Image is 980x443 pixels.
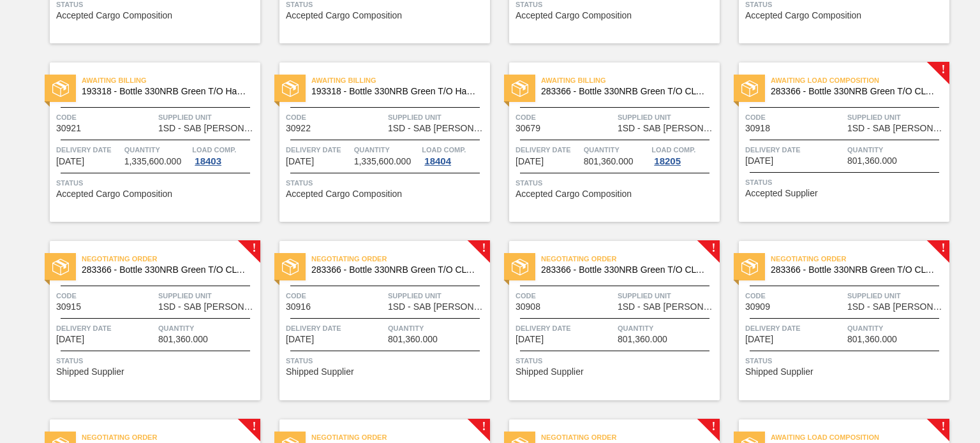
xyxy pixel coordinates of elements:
[388,289,487,302] span: Supplied Unit
[286,322,385,335] span: Delivery Date
[158,335,208,344] span: 801,360.000
[745,189,818,198] span: Accepted Supplier
[541,265,709,275] span: 283366 - Bottle 330NRB Green T/O CLT Booster
[720,62,949,222] a: !statusAwaiting Load Composition283366 - Bottle 330NRB Green T/O CLT BoosterCode30918Supplied Uni...
[741,259,758,275] img: status
[745,367,813,377] span: Shipped Supplier
[541,74,720,87] span: Awaiting Billing
[847,322,946,335] span: Quantity
[52,259,69,275] img: status
[745,354,946,367] span: Status
[260,241,490,400] a: !statusNegotiating Order283366 - Bottle 330NRB Green T/O CLT BoosterCode30916Supplied Unit1SD - S...
[56,289,155,302] span: Code
[388,335,438,344] span: 801,360.000
[286,302,311,312] span: 30916
[771,265,939,275] span: 283366 - Bottle 330NRB Green T/O CLT Booster
[56,177,257,189] span: Status
[584,143,649,156] span: Quantity
[311,252,490,265] span: Negotiating Order
[56,322,155,335] span: Delivery Date
[56,335,84,344] span: 08/29/2025
[286,367,354,377] span: Shipped Supplier
[158,124,257,133] span: 1SD - SAB Rosslyn Brewery
[56,111,155,124] span: Code
[516,124,540,133] span: 30679
[516,367,584,377] span: Shipped Supplier
[388,322,487,335] span: Quantity
[847,156,897,166] span: 801,360.000
[516,289,614,302] span: Code
[56,189,172,199] span: Accepted Cargo Composition
[720,241,949,400] a: !statusNegotiating Order283366 - Bottle 330NRB Green T/O CLT BoosterCode30909Supplied Unit1SD - S...
[771,74,949,87] span: Awaiting Load Composition
[192,143,257,166] a: Load Comp.18403
[512,80,528,97] img: status
[541,252,720,265] span: Negotiating Order
[512,259,528,275] img: status
[771,87,939,96] span: 283366 - Bottle 330NRB Green T/O CLT Booster
[516,189,632,199] span: Accepted Cargo Composition
[158,111,257,124] span: Supplied Unit
[56,124,81,133] span: 30921
[124,143,189,156] span: Quantity
[52,80,69,97] img: status
[388,124,487,133] span: 1SD - SAB Rosslyn Brewery
[260,62,490,222] a: statusAwaiting Billing193318 - Bottle 330NRB Green T/O Handi Fly FishCode30922Supplied Unit1SD - ...
[745,111,844,124] span: Code
[516,111,614,124] span: Code
[741,80,758,97] img: status
[651,143,716,166] a: Load Comp.18205
[354,157,412,166] span: 1,335,600.000
[847,124,946,133] span: 1SD - SAB Rosslyn Brewery
[745,302,770,312] span: 30909
[745,335,773,344] span: 08/29/2025
[618,124,716,133] span: 1SD - SAB Rosslyn Brewery
[490,241,720,400] a: !statusNegotiating Order283366 - Bottle 330NRB Green T/O CLT BoosterCode30908Supplied Unit1SD - S...
[847,335,897,344] span: 801,360.000
[56,11,172,20] span: Accepted Cargo Composition
[286,111,385,124] span: Code
[618,302,716,312] span: 1SD - SAB Rosslyn Brewery
[311,74,490,87] span: Awaiting Billing
[82,265,250,275] span: 283366 - Bottle 330NRB Green T/O CLT Booster
[158,302,257,312] span: 1SD - SAB Rosslyn Brewery
[651,156,683,166] div: 18205
[651,143,695,156] span: Load Comp.
[541,87,709,96] span: 283366 - Bottle 330NRB Green T/O CLT Booster
[422,143,487,166] a: Load Comp.18404
[516,302,540,312] span: 30908
[31,241,260,400] a: !statusNegotiating Order283366 - Bottle 330NRB Green T/O CLT BoosterCode30915Supplied Unit1SD - S...
[286,177,487,189] span: Status
[745,124,770,133] span: 30918
[745,289,844,302] span: Code
[31,62,260,222] a: statusAwaiting Billing193318 - Bottle 330NRB Green T/O Handi Fly FishCode30921Supplied Unit1SD - ...
[422,156,454,166] div: 18404
[286,335,314,344] span: 08/29/2025
[584,157,634,166] span: 801,360.000
[388,302,487,312] span: 1SD - SAB Rosslyn Brewery
[56,143,121,156] span: Delivery Date
[516,322,614,335] span: Delivery Date
[490,62,720,222] a: statusAwaiting Billing283366 - Bottle 330NRB Green T/O CLT BoosterCode30679Supplied Unit1SD - SAB...
[618,289,716,302] span: Supplied Unit
[311,265,480,275] span: 283366 - Bottle 330NRB Green T/O CLT Booster
[847,302,946,312] span: 1SD - SAB Rosslyn Brewery
[618,322,716,335] span: Quantity
[745,11,861,20] span: Accepted Cargo Composition
[282,259,299,275] img: status
[618,335,667,344] span: 801,360.000
[82,87,250,96] span: 193318 - Bottle 330NRB Green T/O Handi Fly Fish
[745,156,773,166] span: 08/29/2025
[516,157,544,166] span: 08/28/2025
[82,74,260,87] span: Awaiting Billing
[422,143,466,156] span: Load Comp.
[158,289,257,302] span: Supplied Unit
[158,322,257,335] span: Quantity
[192,143,236,156] span: Load Comp.
[286,124,311,133] span: 30922
[847,143,946,156] span: Quantity
[286,143,351,156] span: Delivery Date
[286,289,385,302] span: Code
[745,176,946,189] span: Status
[516,354,716,367] span: Status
